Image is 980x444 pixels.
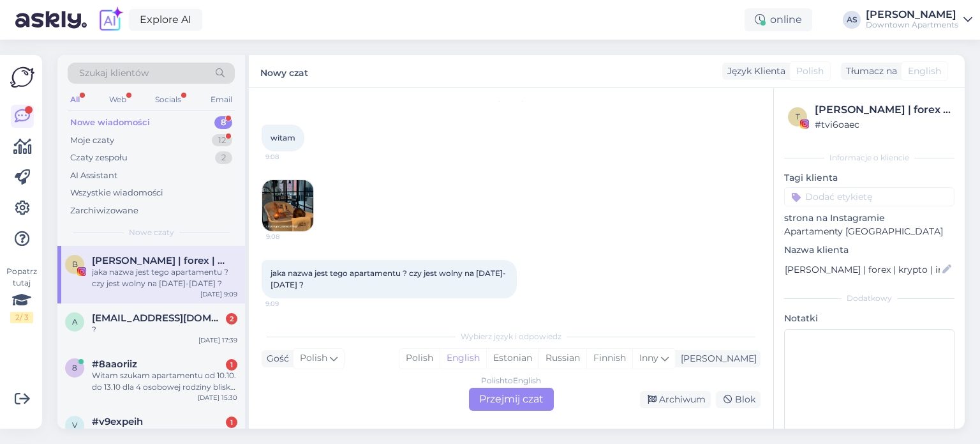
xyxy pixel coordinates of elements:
div: [PERSON_NAME] [676,352,757,365]
div: [DATE] 9:09 [200,289,237,299]
div: Wybierz język i odpowiedz [262,331,761,342]
div: # tvi6oaec [815,118,951,132]
div: [PERSON_NAME] [866,10,958,20]
div: Blok [716,391,761,408]
span: witam [271,133,295,142]
span: Polish [300,351,327,365]
div: Tłumacz na [841,65,897,78]
div: 8 [214,116,232,129]
div: [PERSON_NAME] | forex | krypto | inwestycje | trening [815,102,951,118]
div: Socials [152,91,184,108]
span: Nowe czaty [129,227,174,238]
div: Hej [92,427,237,439]
div: Nowe wiadomości [70,116,150,129]
div: 2 [226,313,237,325]
a: [PERSON_NAME]Downtown Apartments [866,10,972,30]
span: 9:08 [265,152,313,162]
img: explore-ai [97,6,124,33]
div: 1 [226,417,237,428]
div: Zarchiwizowane [70,204,138,217]
span: Szukaj klientów [79,66,149,80]
div: Moje czaty [70,134,114,147]
div: ? [92,324,237,335]
span: 8 [72,363,77,372]
div: Język Klienta [722,65,785,78]
p: Apartamenty [GEOGRAPHIC_DATA] [784,225,954,238]
input: Dodaj nazwę [785,263,940,277]
div: Dodatkowy [784,293,954,304]
span: 9:08 [266,232,314,241]
div: Archiwum [640,391,711,408]
p: Nazwa klienta [784,243,954,257]
div: [DATE] 17:39 [198,335,237,345]
span: English [908,65,941,78]
div: 1 [226,359,237,371]
div: Czaty zespołu [70,151,128,164]
div: Gość [262,352,289,365]
span: a [72,317,78,326]
span: #8aaoriiz [92,358,137,370]
div: Przejmij czat [469,388,554,411]
img: Askly Logo [10,65,34,89]
span: Bartłomiej Ciunel | forex | krypto | inwestycje | trening [92,255,225,266]
div: [DATE] 15:30 [198,393,237,402]
div: English [440,349,486,368]
div: Polish to English [481,375,541,387]
div: All [68,91,82,108]
div: Witam szukam apartamentu od 10.10. do 13.10 dla 4 osobowej rodziny blisko starego miasta z parkin... [92,370,237,393]
div: Russian [538,349,586,368]
a: Explore AI [129,9,202,31]
span: aflejszar@gmail.com [92,312,225,324]
span: v [72,420,77,430]
div: Email [208,91,235,108]
span: Inny [639,352,658,364]
div: Finnish [586,349,632,368]
div: Downtown Apartments [866,20,958,30]
span: 9:09 [265,299,313,309]
div: 12 [212,134,232,147]
label: Nowy czat [260,63,308,80]
span: B [72,259,78,269]
p: Tagi klienta [784,171,954,185]
div: 2 [215,151,232,164]
div: Informacje o kliencie [784,152,954,164]
div: jaka nazwa jest tego apartamentu ? czy jest wolny na [DATE]-[DATE] ? [92,266,237,289]
span: #v9expeih [92,416,143,427]
div: online [745,8,812,31]
span: jaka nazwa jest tego apartamentu ? czy jest wolny na [DATE]-[DATE] ? [271,268,506,289]
span: Polish [796,65,824,78]
div: Popatrz tutaj [10,266,33,323]
input: Dodać etykietę [784,187,954,206]
img: Attachment [262,180,313,231]
div: AI Assistant [70,169,117,182]
div: AS [843,11,861,29]
div: Web [107,91,129,108]
p: Notatki [784,312,954,325]
p: strona na Instagramie [784,211,954,225]
div: Wszystkie wiadomości [70,187,163,199]
div: Estonian [486,349,538,368]
div: Polish [399,349,440,368]
div: 2 / 3 [10,312,33,323]
span: t [796,112,800,121]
